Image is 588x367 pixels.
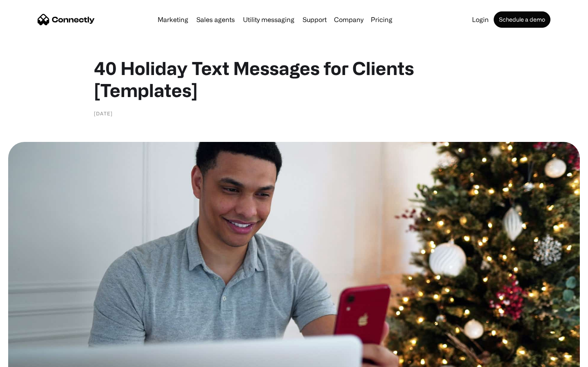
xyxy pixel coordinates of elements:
a: Support [299,16,330,23]
a: Marketing [154,16,192,23]
aside: Language selected: English [8,353,49,364]
div: Company [334,14,363,25]
h1: 40 Holiday Text Messages for Clients [Templates] [94,57,494,101]
div: [DATE] [94,109,113,117]
a: Login [469,16,492,23]
a: Pricing [367,16,396,23]
a: Utility messaging [240,16,298,23]
ul: Language list [16,353,49,364]
a: Sales agents [193,16,238,23]
a: Schedule a demo [494,11,550,28]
